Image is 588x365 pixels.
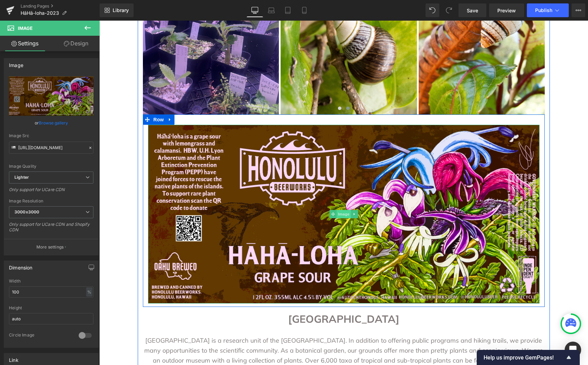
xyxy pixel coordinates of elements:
[467,7,478,14] span: Save
[247,3,263,17] a: Desktop
[497,7,516,14] span: Preview
[9,133,93,138] div: Image Src
[9,58,23,68] div: Image
[484,353,573,362] button: Show survey - Help us improve GemPages!
[39,117,68,129] a: Browse gallery
[36,244,64,250] p: More settings
[86,287,92,297] div: %
[280,3,296,17] a: Tablet
[9,164,93,169] div: Image Quality
[442,3,456,17] button: Redo
[9,353,19,363] div: Link
[14,175,29,180] b: Lighter
[527,3,569,17] button: Publish
[296,3,313,17] a: Mobile
[237,189,252,198] span: Image
[21,10,59,16] span: HāHā-loha-2023
[9,313,93,324] input: auto
[251,189,259,198] a: Expand / Collapse
[9,286,93,298] input: auto
[263,3,280,17] a: Laptop
[66,94,75,104] a: Expand / Collapse
[535,8,552,13] span: Publish
[9,261,33,270] div: Dimension
[489,3,524,17] a: Preview
[9,142,93,154] input: Link
[113,7,129,13] span: Library
[426,3,439,17] button: Undo
[484,354,565,361] span: Help us improve GemPages!
[189,292,300,305] span: [GEOGRAPHIC_DATA]
[9,306,93,310] div: Height
[14,209,39,214] b: 3000x3000
[53,94,66,104] span: Row
[18,25,33,31] span: Image
[572,3,585,17] button: More
[4,239,98,255] button: More settings
[9,199,93,203] div: Image Resolution
[9,187,93,197] div: Only support for UCare CDN
[9,119,93,126] div: or
[565,342,581,358] div: Open Intercom Messenger
[51,36,101,51] a: Design
[9,222,93,237] div: Only support for UCare CDN and Shopify CDN
[9,279,93,284] div: Width
[21,3,100,9] a: Landing Pages
[100,3,134,17] a: New Library
[9,332,72,340] div: Circle Image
